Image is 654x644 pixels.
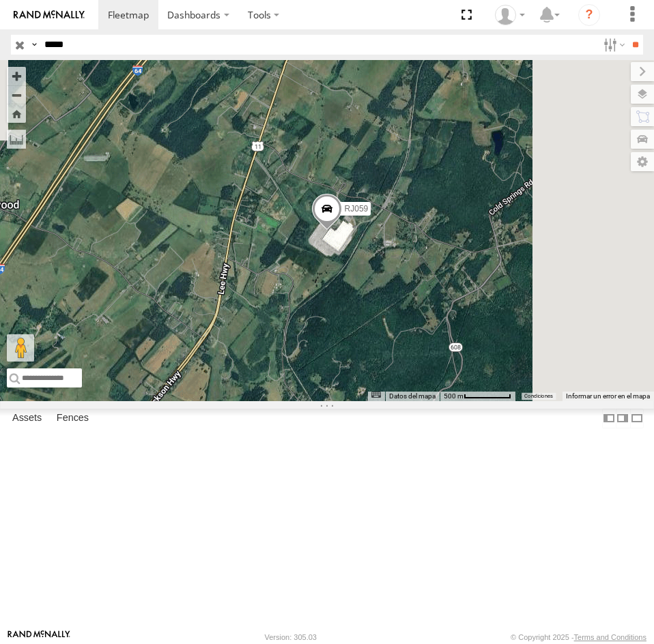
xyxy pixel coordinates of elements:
[490,5,530,25] div: Juan Natividad
[50,409,96,428] label: Fences
[630,409,644,428] label: Hide Summary Table
[566,392,650,400] a: Informar un error en el mapa
[574,633,646,641] a: Terms and Conditions
[14,10,85,20] img: rand-logo.svg
[616,409,629,428] label: Dock Summary Table to the Right
[5,409,48,428] label: Assets
[598,35,627,55] label: Search Filter Options
[7,104,26,123] button: Zoom Home
[345,204,369,214] span: RJ059
[440,392,515,401] button: Escala del mapa: 500 m por 66 píxeles
[524,394,553,399] a: Condiciones
[7,85,26,104] button: Zoom out
[8,630,70,644] a: Visit our Website
[389,392,436,401] button: Datos del mapa
[631,152,654,171] label: Map Settings
[578,4,600,26] i: ?
[371,392,381,398] button: Combinaciones de teclas
[7,67,26,85] button: Zoom in
[602,409,616,428] label: Dock Summary Table to the Left
[265,633,317,641] div: Version: 305.03
[29,35,40,55] label: Search Query
[7,334,34,362] button: Arrastra el hombrecito naranja al mapa para abrir Street View
[511,633,646,641] div: © Copyright 2025 -
[444,392,464,400] span: 500 m
[7,130,26,149] label: Measure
